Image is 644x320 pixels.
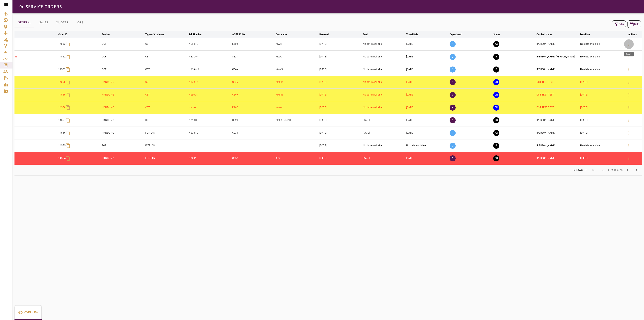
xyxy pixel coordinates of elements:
[101,152,144,165] td: HANDLING
[58,68,66,71] p: 14561
[319,101,362,114] td: [DATE]
[624,52,634,62] button: Details
[231,76,275,88] td: CL35
[598,165,608,175] span: Previous Page
[493,143,499,149] button: EXECUTION
[319,38,362,50] td: [DATE]
[624,141,634,151] button: Details
[231,38,275,50] td: E550
[144,152,188,165] td: FLTPLAN
[579,88,623,101] td: [DATE]
[450,143,456,149] p: O
[405,114,449,127] td: [DATE]
[101,88,144,101] td: HANDLING
[144,50,188,63] td: CST
[53,18,71,27] button: QUOTES
[363,32,368,37] div: Sent
[363,32,373,37] span: Sent
[405,127,449,139] td: [DATE]
[58,106,66,109] p: 14558
[144,38,188,50] td: CST
[405,38,449,50] td: [DATE]
[405,139,449,152] td: No date available
[58,80,66,84] p: 14560
[58,32,67,37] div: Order ID
[450,117,456,123] p: S
[493,130,499,136] button: AWAITING ASSIGNMENT
[276,93,318,97] p: MMPR
[450,54,456,60] p: O
[144,76,188,88] td: CST
[588,165,598,175] span: First Page
[405,63,449,76] td: [DATE]
[362,127,405,139] td: [DATE]
[58,131,66,135] p: 14556
[579,127,623,139] td: [DATE]
[493,155,499,161] button: QUOTE SENT
[15,55,57,58] p: R
[101,101,144,114] td: HANDLING
[536,63,579,76] td: [PERSON_NAME]
[276,32,288,37] div: Destination
[189,68,231,71] p: N556WF
[319,114,362,127] td: [DATE]
[14,305,42,320] button: Overview
[362,114,405,127] td: [DATE]
[406,32,423,37] span: Travel Date
[231,50,275,63] td: S22T
[25,3,62,10] h6: SERVICE ORDERS
[189,32,202,37] div: Tail Number
[537,32,557,37] span: Contact Name
[493,117,499,123] button: QUOTE SENT
[362,139,405,152] td: No date available
[624,77,634,87] button: Details
[189,93,231,97] p: N560DP
[144,127,188,139] td: FLTPLAN
[493,79,499,85] button: QUOTE REQUESTED
[189,118,231,122] p: N55KH
[231,114,275,127] td: C82T
[493,32,506,37] span: Status
[362,76,405,88] td: No date available
[319,88,362,101] td: [DATE]
[34,18,53,27] button: SALES
[570,167,588,173] div: 10 rows
[319,139,362,152] td: [DATE]
[579,76,623,88] td: [DATE]
[101,38,144,50] td: COF
[58,93,66,97] p: 14559
[145,32,165,37] div: Type of Customer
[101,127,144,139] td: HANDLING
[635,168,640,172] span: last_page
[58,32,73,37] span: Order ID
[231,152,275,165] td: C550
[276,80,318,84] p: MMPR
[405,88,449,101] td: [DATE]
[14,18,89,27] div: basic tabs example
[580,32,595,37] span: Deadline
[276,106,318,109] p: MMPR
[319,63,362,76] td: [DATE]
[232,32,245,37] div: ACFT ICAO
[231,101,275,114] td: P180
[144,88,188,101] td: CST
[536,88,579,101] td: CST TEST TEST
[450,41,456,47] p: O
[624,103,634,112] button: Details
[58,55,66,58] p: 14562
[231,127,275,139] td: CL35
[405,76,449,88] td: [DATE]
[493,105,499,111] button: QUOTE REQUESTED
[319,152,362,165] td: [DATE]
[189,32,207,37] span: Tail Number
[624,128,634,138] button: Details
[276,42,318,46] p: MWCR
[101,114,144,127] td: HANDLING
[319,127,362,139] td: [DATE]
[406,32,418,37] div: Travel Date
[231,63,275,76] td: C56X
[580,32,590,37] div: Deadline
[189,106,231,109] p: N806J
[537,32,552,37] div: Contact Name
[579,101,623,114] td: [DATE]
